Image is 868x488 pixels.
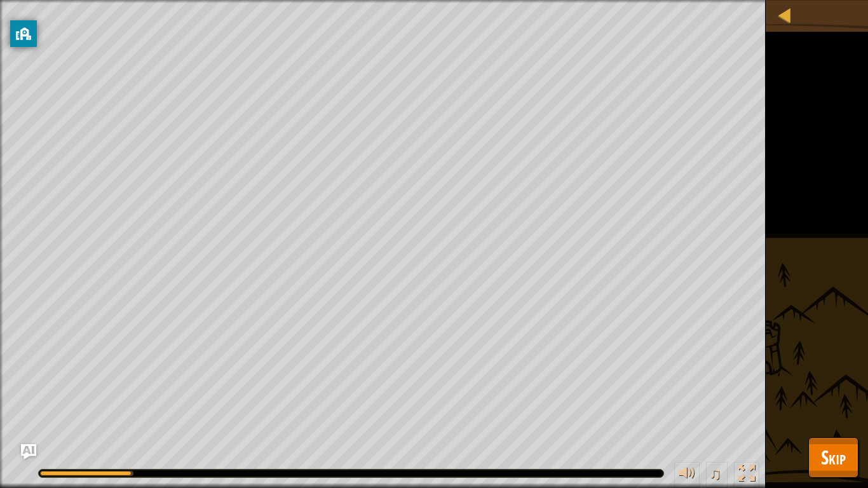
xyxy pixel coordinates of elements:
[821,444,846,470] span: Skip
[674,462,700,488] button: Adjust volume
[808,437,858,478] button: Skip
[21,444,36,459] button: Ask AI
[706,462,728,488] button: ♫
[10,20,37,47] button: privacy banner
[709,464,721,483] span: ♫
[734,462,759,488] button: Toggle fullscreen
